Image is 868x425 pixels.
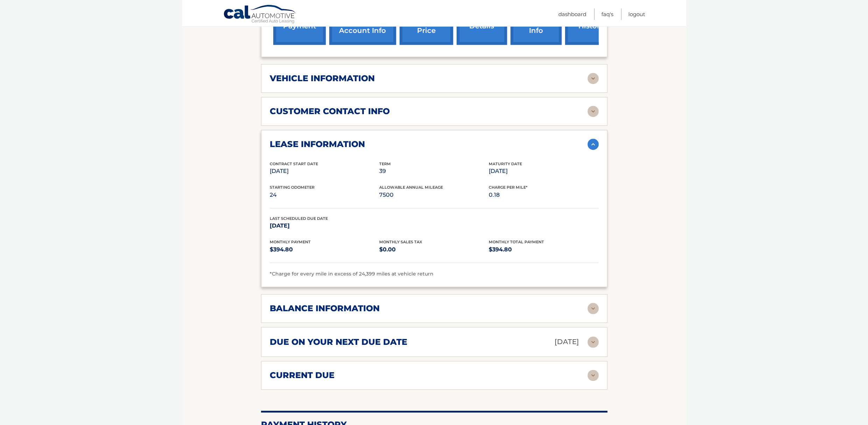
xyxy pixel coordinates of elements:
[628,8,645,20] a: Logout
[270,139,365,149] h2: lease information
[587,370,599,381] img: accordion-rest.svg
[270,271,433,277] span: *Charge for every mile in excess of 24,399 miles at vehicle return
[587,336,599,348] img: accordion-rest.svg
[587,106,599,117] img: accordion-rest.svg
[489,161,522,166] span: Maturity Date
[379,239,422,244] span: Monthly Sales Tax
[270,73,375,84] h2: vehicle information
[601,8,613,20] a: FAQ's
[270,185,315,190] span: Starting Odometer
[489,166,598,176] p: [DATE]
[489,190,598,200] p: 0.18
[270,370,334,381] h2: current due
[379,166,489,176] p: 39
[587,303,599,314] img: accordion-rest.svg
[270,190,379,200] p: 24
[558,8,586,20] a: Dashboard
[270,239,311,244] span: Monthly Payment
[489,185,528,190] span: Charge Per Mile*
[489,245,598,255] p: $394.80
[270,337,407,347] h2: due on your next due date
[379,161,391,166] span: Term
[270,303,380,314] h2: balance information
[587,139,599,150] img: accordion-active.svg
[270,106,390,117] h2: customer contact info
[270,166,379,176] p: [DATE]
[379,185,443,190] span: Allowable Annual Mileage
[270,221,379,231] p: [DATE]
[555,336,579,348] p: [DATE]
[379,245,489,255] p: $0.00
[379,190,489,200] p: 7500
[587,73,599,84] img: accordion-rest.svg
[489,239,544,244] span: Monthly Total Payment
[223,5,297,25] a: Cal Automotive
[270,161,318,166] span: Contract Start Date
[270,216,328,221] span: Last Scheduled Due Date
[270,245,379,255] p: $394.80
